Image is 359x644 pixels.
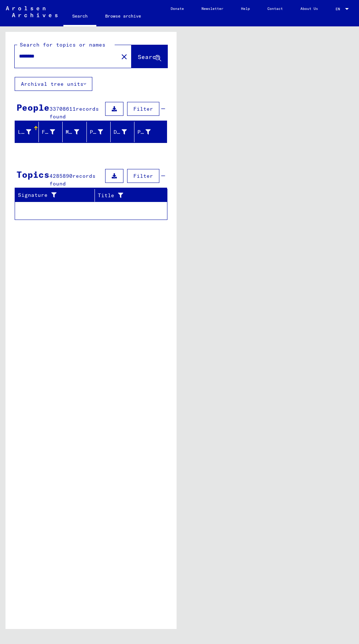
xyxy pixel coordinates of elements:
mat-header-cell: Place of Birth [87,122,111,142]
img: Arolsen_neg.svg [6,6,58,17]
button: Filter [127,102,159,116]
span: 33708611 [49,106,76,112]
div: Last Name [18,128,31,136]
div: First Name [42,126,64,138]
mat-header-cell: Last Name [15,122,39,142]
mat-header-cell: Date of Birth [111,122,134,142]
div: Prisoner # [137,128,151,136]
mat-label: Search for topics or names [20,41,106,48]
div: Signature [18,189,96,201]
button: Search [132,45,167,68]
div: Maiden Name [66,126,88,138]
button: Archival tree units [15,77,92,91]
div: Signature [18,191,89,199]
mat-icon: close [120,52,129,61]
span: records found [49,106,99,120]
span: Filter [133,106,153,112]
button: Filter [127,169,159,183]
mat-header-cell: First Name [39,122,63,142]
span: 4285890 [49,173,73,179]
mat-header-cell: Maiden Name [63,122,86,142]
div: Place of Birth [90,128,103,136]
span: Search [138,53,160,60]
span: EN [336,7,344,11]
span: records found [49,173,96,187]
a: Browse archive [96,7,150,25]
div: First Name [42,128,55,136]
button: Clear [117,49,132,64]
span: Filter [133,173,153,179]
a: Search [63,7,96,26]
div: Title [98,192,153,199]
div: Topics [16,168,49,181]
div: Last Name [18,126,40,138]
div: Place of Birth [90,126,112,138]
div: Date of Birth [114,126,136,138]
div: Prisoner # [137,126,160,138]
div: Title [98,189,160,201]
div: Maiden Name [66,128,79,136]
div: Date of Birth [114,128,127,136]
mat-header-cell: Prisoner # [134,122,167,142]
div: People [16,101,49,114]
